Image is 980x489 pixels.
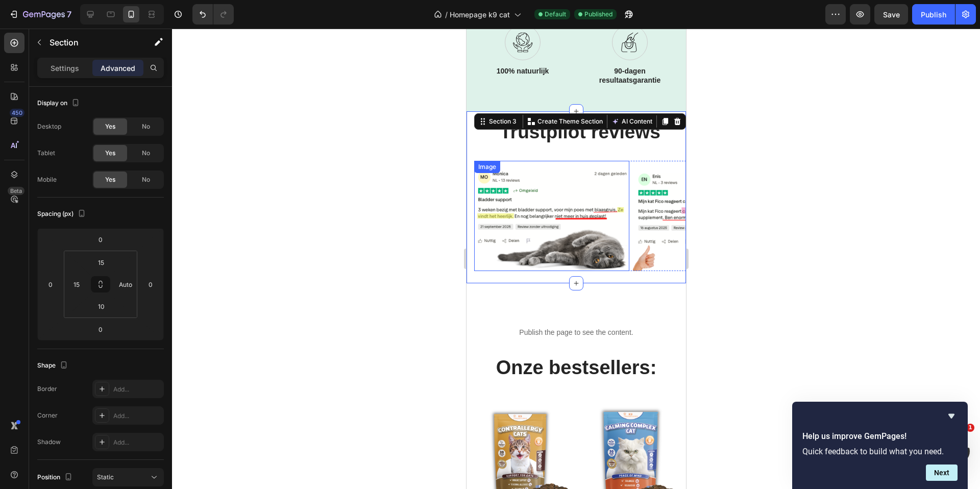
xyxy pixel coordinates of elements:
[467,29,686,489] iframe: Design area
[142,175,150,184] span: No
[166,132,322,242] img: gempages_539851366135235488-b830f201-4e9a-4c26-be83-fd597cd7a962.png
[450,9,510,20] span: Homepage k9 cat
[92,468,164,486] button: Static
[91,255,111,270] input: 15px
[51,63,79,74] p: Settings
[105,149,115,158] span: Yes
[37,149,55,158] div: Tablet
[802,447,958,456] p: Quick feedback to build what you need.
[37,359,70,373] div: Shape
[69,277,84,292] input: 15px
[20,88,52,97] div: Section 3
[37,207,88,221] div: Spacing (px)
[105,122,115,131] span: Yes
[802,410,958,481] div: Help us improve GemPages!
[90,322,111,337] input: 0
[883,10,900,19] span: Save
[50,36,133,48] p: Section
[105,175,115,184] span: Yes
[921,9,946,20] div: Publish
[4,4,76,25] button: 7
[67,8,71,20] p: 7
[113,385,161,394] div: Add...
[143,277,158,292] input: 0
[101,63,135,74] p: Advanced
[97,473,114,481] span: Static
[192,4,234,25] div: Undo/Redo
[8,377,104,473] a: Contrallergy
[584,10,612,19] span: Published
[8,187,24,195] div: Beta
[37,384,57,394] div: Border
[545,10,566,19] span: Default
[118,277,133,292] input: auto
[37,437,61,447] div: Shadow
[113,411,161,421] div: Add...
[874,4,908,25] button: Save
[926,464,958,481] button: Next question
[116,377,212,473] a: Calming Complex
[142,149,150,158] span: No
[966,424,974,432] span: 1
[143,87,188,99] button: AI Content
[8,299,212,309] p: Publish the page to see the content.
[37,411,58,420] div: Corner
[37,96,82,110] div: Display on
[142,122,150,131] span: No
[802,430,958,443] h2: Help us improve GemPages!
[912,4,955,25] button: Publish
[90,232,111,247] input: 0
[43,277,58,292] input: 0
[37,122,61,131] div: Desktop
[71,88,136,97] p: Create Theme Section
[945,410,958,422] button: Hide survey
[37,471,75,484] div: Position
[91,299,111,314] input: 10px
[8,326,212,353] h2: Onze bestsellers:
[37,175,57,184] div: Mobile
[113,438,161,447] div: Add...
[10,109,24,117] div: 450
[445,9,448,20] span: /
